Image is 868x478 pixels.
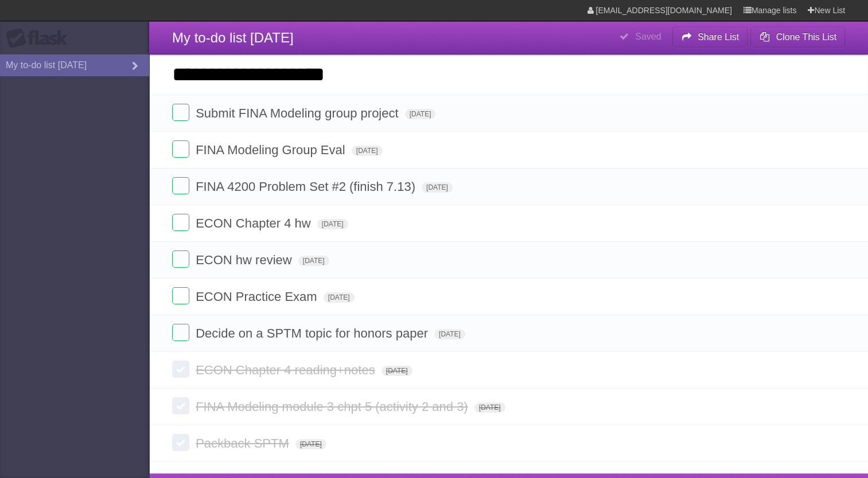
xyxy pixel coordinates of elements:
[172,104,189,121] label: Done
[172,30,294,45] span: My to-do list [DATE]
[324,292,355,303] span: [DATE]
[172,434,189,451] label: Done
[196,143,348,157] span: FINA Modeling Group Eval
[172,324,189,341] label: Done
[382,366,412,376] span: [DATE]
[295,439,326,449] span: [DATE]
[6,28,75,49] div: Flask
[672,27,748,48] button: Share List
[635,32,661,41] b: Saved
[474,402,505,413] span: [DATE]
[172,250,189,268] label: Done
[172,214,189,231] label: Done
[196,179,418,194] span: FINA 4200 Problem Set #2 (finish 7.13)
[172,140,189,158] label: Done
[196,106,401,120] span: Submit FINA Modeling group project
[317,219,348,229] span: [DATE]
[298,256,329,266] span: [DATE]
[196,289,320,304] span: ECON Practice Exam
[172,287,189,304] label: Done
[196,216,314,230] span: ECON Chapter 4 hw
[405,109,436,119] span: [DATE]
[434,329,465,339] span: [DATE]
[422,182,453,193] span: [DATE]
[776,32,836,42] b: Clone This List
[750,27,845,48] button: Clone This List
[196,326,431,340] span: Decide on a SPTM topic for honors paper
[196,253,294,267] span: ECON hw review
[172,397,189,414] label: Done
[196,399,470,414] span: FINA Modeling module 3 chpt 5 (activity 2 and 3)
[196,363,377,377] span: ECON Chapter 4 reading+notes
[196,436,292,450] span: Packback SPTM
[172,177,189,194] label: Done
[172,361,189,378] label: Done
[352,146,383,156] span: [DATE]
[698,32,739,42] b: Share List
